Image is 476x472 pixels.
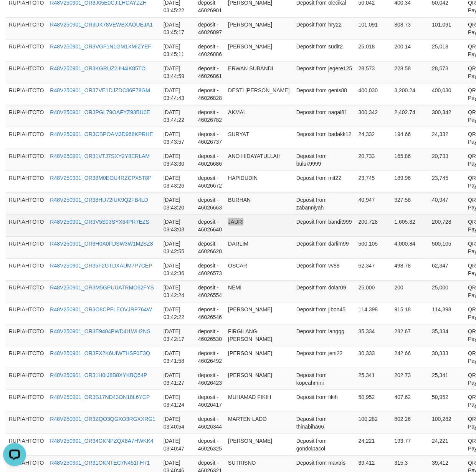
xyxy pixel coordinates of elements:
td: [DATE] 03:42:24 [160,280,195,302]
td: deposit - 46026573 [195,258,225,280]
td: RUPIAHTOTO [6,17,47,39]
td: 101,091 [355,17,391,39]
a: R48V250901_OR38HU72IUK9Q2FB4LD [50,196,148,203]
td: 50,952 [429,389,465,411]
td: 228.58 [391,61,429,83]
td: RUPIAHTOTO [6,148,47,170]
td: 20,733 [355,148,391,170]
td: deposit - 46026620 [195,236,225,258]
td: SURYAT [225,126,293,148]
td: Deposit from langgg [293,324,355,346]
td: [DATE] 03:45:17 [160,17,195,39]
td: RUPIAHTOTO [6,192,47,214]
td: Deposit from bandit999 [293,214,355,236]
td: RUPIAHTOTO [6,367,47,389]
td: [PERSON_NAME] [225,367,293,389]
a: R48V250901_OR31H0IJ8B8XYKBQ54P [50,372,147,378]
td: 100,282 [355,411,391,433]
td: 62,347 [429,258,465,280]
td: RUPIAHTOTO [6,389,47,411]
a: R48V250901_OR3FX2K6UIWTHSF0E3Q [50,350,150,356]
td: Deposit from jeni22 [293,346,355,367]
td: 28,573 [429,61,465,83]
td: deposit - 46026640 [195,214,225,236]
td: deposit - 46026782 [195,105,225,126]
td: [DATE] 03:40:47 [160,433,195,455]
td: deposit - 46026546 [195,302,225,324]
td: 2,402.74 [391,105,429,126]
td: RUPIAHTOTO [6,214,47,236]
td: HAPIDUDIN [225,170,293,192]
td: RUPIAHTOTO [6,302,47,324]
a: R48V250901_OR34GKNPZQX8A7HWKK4 [50,437,153,444]
td: RUPIAHTOTO [6,280,47,302]
td: 300,342 [355,105,391,126]
td: [DATE] 03:44:22 [160,105,195,126]
td: 802.26 [391,411,429,433]
td: deposit - 46026672 [195,170,225,192]
td: Deposit from mit22 [293,170,355,192]
td: 200,728 [429,214,465,236]
a: R48V250901_OR3V5S03SYX64PR7EZS [50,218,149,224]
td: 300,342 [429,105,465,126]
td: ANO HIDAYATULLAH [225,148,293,170]
td: RUPIAHTOTO [6,236,47,258]
td: RUPIAHTOTO [6,170,47,192]
td: Deposit from gondolpacol [293,433,355,455]
td: 165.86 [391,148,429,170]
td: ERWAN SUBANDI [225,61,293,83]
td: 915.18 [391,302,429,324]
td: [DATE] 03:44:59 [160,61,195,83]
td: deposit - 46026325 [195,433,225,455]
td: NEMI [225,280,293,302]
td: 62,347 [355,258,391,280]
td: 35,334 [429,324,465,346]
td: Deposit from vv88 [293,258,355,280]
td: [DATE] 03:42:22 [160,302,195,324]
td: [PERSON_NAME] [225,433,293,455]
td: 30,333 [429,346,465,367]
td: 24,332 [429,126,465,148]
td: 101,091 [429,17,465,39]
a: R48V250901_OR3UK78VEWBXAOUEJA1 [50,21,153,27]
td: RUPIAHTOTO [6,39,47,61]
td: [DATE] 03:40:54 [160,411,195,433]
td: [DATE] 03:41:58 [160,346,195,367]
td: DESTI [PERSON_NAME] [225,83,293,105]
td: [DATE] 03:43:57 [160,126,195,148]
td: 24,332 [355,126,391,148]
td: RUPIAHTOTO [6,61,47,83]
td: 1,605.82 [391,214,429,236]
td: [DATE] 03:43:20 [160,192,195,214]
td: RUPIAHTOTO [6,411,47,433]
td: Deposit from fikih [293,389,355,411]
td: 114,398 [355,302,391,324]
a: R48V250901_OR3O8CPFLEOVJRP764W [50,306,152,312]
td: 407.62 [391,389,429,411]
td: 193.77 [391,433,429,455]
td: RUPIAHTOTO [6,126,47,148]
button: Open LiveChat chat widget [3,3,26,26]
td: 28,573 [355,61,391,83]
td: deposit - 46026423 [195,367,225,389]
td: 4,000.84 [391,236,429,258]
td: 35,334 [355,324,391,346]
td: Deposit from thinabiha66 [293,411,355,433]
a: R48V250901_OR31OKNTEC7N451FH71 [50,459,150,465]
td: 114,398 [429,302,465,324]
td: Deposit from dolar09 [293,280,355,302]
td: Deposit from buluk9999 [293,148,355,170]
td: 242.66 [391,346,429,367]
td: 500,105 [355,236,391,258]
td: Deposit from sudir2 [293,39,355,61]
td: [PERSON_NAME] [225,17,293,39]
td: 25,018 [355,39,391,61]
td: Deposit from kopeahmini [293,367,355,389]
td: 200,728 [355,214,391,236]
a: R48V250901_OR3B17ND43ON18L6YCP [50,394,150,400]
td: deposit - 46026344 [195,411,225,433]
td: Deposit from zabanniyah [293,192,355,214]
td: [PERSON_NAME] [225,39,293,61]
td: BURHAN [225,192,293,214]
td: MUHAMAD FIKIH [225,389,293,411]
